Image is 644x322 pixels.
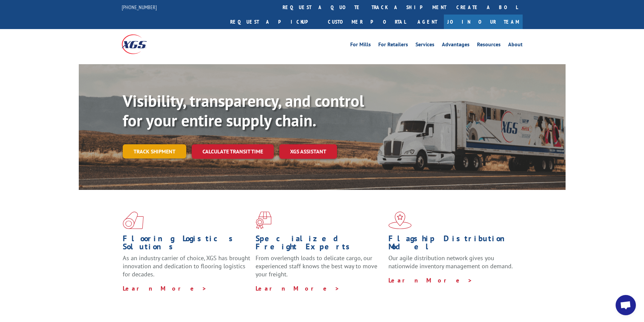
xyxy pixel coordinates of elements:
a: Calculate transit time [192,144,274,159]
a: Services [415,42,434,49]
a: Advantages [442,42,470,49]
a: Customer Portal [323,15,411,29]
a: Learn More > [256,284,340,292]
a: XGS ASSISTANT [279,144,337,159]
a: Agent [411,15,444,29]
h1: Flagship Distribution Model [388,234,516,254]
p: From overlength loads to delicate cargo, our experienced staff knows the best way to move your fr... [256,254,383,284]
img: xgs-icon-total-supply-chain-intelligence-red [123,212,144,229]
a: For Mills [350,42,371,49]
a: [PHONE_NUMBER] [122,4,157,10]
a: Learn More > [123,284,207,292]
a: Resources [477,42,501,49]
h1: Flooring Logistics Solutions [123,234,251,254]
a: Track shipment [123,144,186,158]
h1: Specialized Freight Experts [256,234,383,254]
img: xgs-icon-focused-on-flooring-red [256,212,271,229]
a: For Retailers [378,42,408,49]
a: About [508,42,523,49]
span: Our agile distribution network gives you nationwide inventory management on demand. [388,254,513,270]
b: Visibility, transparency, and control for your entire supply chain. [123,90,364,131]
span: As an industry carrier of choice, XGS has brought innovation and dedication to flooring logistics... [123,254,250,278]
a: Learn More > [388,276,473,284]
img: xgs-icon-flagship-distribution-model-red [388,212,412,229]
div: Open chat [616,295,636,315]
a: Join Our Team [444,15,523,29]
a: Request a pickup [225,15,323,29]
